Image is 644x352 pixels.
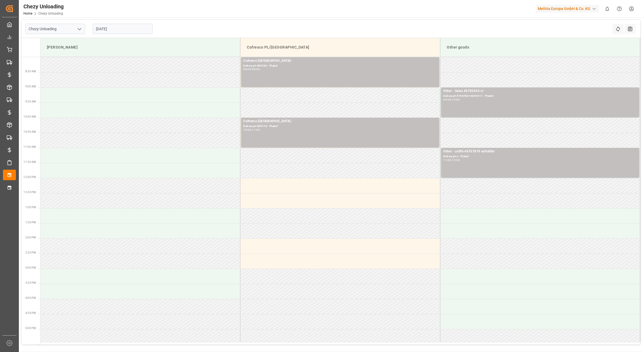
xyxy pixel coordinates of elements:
[25,70,36,73] span: 8:30 AM
[601,3,613,15] button: show 0 new notifications
[25,251,36,254] span: 2:30 PM
[25,221,36,224] span: 1:30 PM
[25,327,36,330] span: 5:00 PM
[25,266,36,269] span: 3:00 PM
[243,58,437,64] div: Cofresco [GEOGRAPHIC_DATA] -
[45,42,236,52] div: [PERSON_NAME]
[25,24,85,34] input: Type to search/select
[613,3,625,15] button: Help Center
[245,42,436,52] div: Cofresco PL/[GEOGRAPHIC_DATA]
[536,5,599,13] div: Melitta Europa GmbH & Co. KG
[452,98,460,101] div: 10:00
[25,312,36,315] span: 4:30 PM
[243,68,251,70] div: 08:00
[451,98,452,101] div: -
[443,98,451,101] div: 09:00
[443,88,637,94] div: Other - Saica 45755543 ct
[443,94,637,98] div: Delivery#:5794782+ 6691011 - Plate#:
[23,115,36,118] span: 10:00 AM
[25,85,36,88] span: 9:00 AM
[25,281,36,284] span: 3:30 PM
[23,12,32,15] a: Home
[536,4,601,14] button: Melitta Europa GmbH & Co. KG
[23,130,36,133] span: 10:30 AM
[23,191,36,194] span: 12:30 PM
[25,206,36,209] span: 1:00 PM
[23,176,36,179] span: 12:00 PM
[443,154,637,159] div: Delivery#:x - Plate#:
[451,159,452,161] div: -
[443,149,637,154] div: Other - coiffe 45757870 sofrafilm
[251,129,252,131] div: -
[25,296,36,299] span: 4:00 PM
[75,25,83,33] button: open menu
[23,145,36,148] span: 11:00 AM
[252,68,260,70] div: 09:00
[23,160,36,163] span: 11:30 AM
[443,159,451,161] div: 11:00
[243,124,437,129] div: Delivery#:489110 - Plate#:
[243,129,251,131] div: 10:00
[252,129,260,131] div: 11:00
[25,236,36,239] span: 2:00 PM
[243,119,437,124] div: Cofresco [GEOGRAPHIC_DATA] -
[25,100,36,103] span: 9:30 AM
[93,24,153,34] input: DD.MM.YYYY
[452,159,460,161] div: 12:00
[23,2,64,11] div: Chezy Unloading
[243,64,437,68] div: Delivery#:489182 - Plate#:
[445,42,636,52] div: Other goods
[251,68,252,70] div: -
